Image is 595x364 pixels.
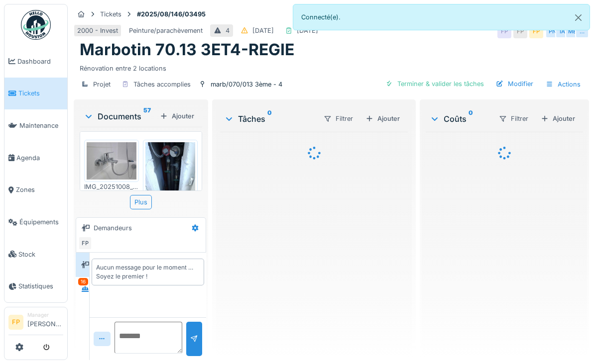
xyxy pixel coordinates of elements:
div: Actions [541,77,585,91]
img: wad2bql1t7vs1rm0xlumtp020803 [87,142,136,180]
div: Demandeurs [94,223,132,233]
div: Ajouter [361,112,404,125]
li: [PERSON_NAME] [27,311,63,333]
div: … [575,24,589,38]
div: ME [565,24,579,38]
div: 2000 - Invest [77,26,118,35]
div: Terminer & valider les tâches [381,77,488,91]
div: Plus [130,195,152,209]
div: FP [513,24,527,38]
a: Agenda [4,142,67,174]
button: Close [567,4,590,31]
li: FP [8,315,23,330]
div: Ajouter [537,112,579,125]
sup: 0 [267,113,272,125]
div: Connecté(e). [293,4,591,30]
div: Documents [84,110,156,122]
span: Stock [18,250,63,259]
div: IA [555,24,569,38]
div: Tâches [224,113,315,125]
sup: 57 [143,110,151,122]
div: Ajouter [156,109,198,123]
a: Tickets [4,78,67,110]
div: 16 [78,278,88,285]
a: Statistiques [4,271,67,303]
div: FP [78,236,92,250]
div: [DATE] [252,26,274,35]
span: Agenda [16,153,63,163]
div: Peinture/parachèvement [129,26,203,35]
a: Maintenance [4,109,67,142]
div: Tickets [100,9,121,19]
sup: 0 [469,113,473,125]
div: Modifier [492,77,537,91]
div: FP [497,24,511,38]
div: Rénovation entre 2 locations [80,60,583,73]
div: marb/070/013 3ème - 4 [211,80,282,89]
div: PN [545,24,559,38]
span: Statistiques [18,281,63,291]
div: Filtrer [319,111,357,126]
div: [DATE] [297,26,318,35]
div: Manager [27,311,63,319]
div: Filtrer [494,111,533,126]
div: 4 [226,26,230,35]
span: Équipements [19,217,63,227]
a: Équipements [4,206,67,238]
div: IMG_20251008_144953_115.jpg [84,182,139,191]
a: Stock [4,238,67,271]
div: Coûts [430,113,490,125]
span: Tickets [18,89,63,98]
img: f3shiq3c1c8jggiqzkzxkw8ukqrs [145,142,195,208]
strong: #2025/08/146/03495 [133,9,210,19]
span: Zones [16,185,63,194]
span: Maintenance [19,121,63,130]
span: Dashboard [17,57,63,66]
a: Zones [4,174,67,206]
div: Projet [93,80,111,89]
div: FP [529,24,543,38]
h1: Marbotin 70.13 3ET4-REGIE [80,40,294,59]
img: Badge_color-CXgf-gQk.svg [21,10,51,40]
div: Tâches accomplies [133,80,191,89]
a: Dashboard [4,45,67,78]
div: Aucun message pour le moment … Soyez le premier ! [96,263,200,281]
a: FP Manager[PERSON_NAME] [8,311,63,335]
